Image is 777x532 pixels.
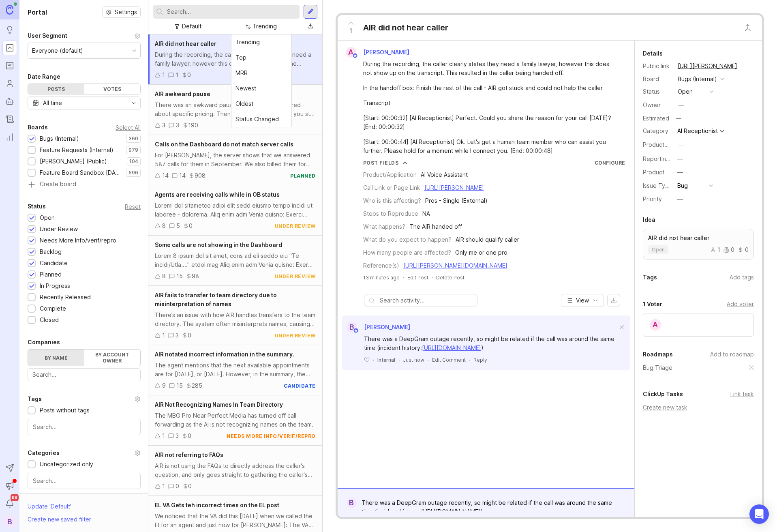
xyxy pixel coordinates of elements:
[643,350,673,359] div: Roadmaps
[673,113,684,124] div: —
[231,50,291,65] div: Top
[679,101,684,109] div: —
[187,71,191,79] div: 0
[363,261,399,270] div: Reference(s)
[155,191,280,198] span: Agents are receiving calls while in OB status
[363,114,618,131] div: [Start: 00:00:32] [AI Receptionist] Perfect. Could you share the reason for your call [DATE]? [En...
[2,461,17,475] button: Send to Autopilot
[643,182,672,189] label: Issue Type
[40,134,79,143] div: Bugs (Internal)
[188,431,191,440] div: 0
[155,50,316,68] div: During the recording, the caller clearly states they need a family lawyer, however this does not ...
[28,84,84,94] div: Posts
[28,72,60,82] div: Date Range
[424,184,484,191] a: [URL][PERSON_NAME]
[275,332,316,339] div: under review
[28,202,46,211] div: Status
[346,47,356,58] div: A
[192,272,199,281] div: 98
[162,272,166,281] div: 8
[652,247,665,253] span: open
[649,318,662,331] div: A
[102,6,141,18] a: Settings
[643,87,671,96] div: Status
[643,215,655,225] div: Idea
[677,128,718,134] div: AI Receptionist
[290,172,316,179] div: planned
[643,389,683,399] div: ClickUp Tasks
[40,270,62,279] div: Planned
[643,403,754,412] div: Create new task
[2,58,17,73] a: Roadmaps
[176,272,183,281] div: 15
[341,47,416,58] a: A[PERSON_NAME]
[643,49,663,58] div: Details
[2,112,17,127] a: Changelog
[155,141,293,148] span: Calls on the Dashboard do not match server calls
[40,213,55,222] div: Open
[155,502,279,508] span: EL VA Gets teh incorrect times on the EL post
[727,300,754,309] div: Add voter
[407,274,428,281] div: Edit Post
[2,94,17,109] a: Autopilot
[643,101,671,109] div: Owner
[738,247,749,253] div: 0
[677,181,688,190] div: Bug
[678,75,717,84] div: Bugs (Internal)
[155,90,210,97] span: AIR awkward pause
[40,146,113,154] div: Feature Requests (Internal)
[231,81,291,96] div: Newest
[40,157,107,166] div: [PERSON_NAME] (Public)
[363,49,409,56] span: [PERSON_NAME]
[643,127,671,135] div: Category
[176,221,180,230] div: 5
[677,195,683,204] div: —
[643,229,754,260] a: AIR did not hear calleropen100
[363,235,452,244] div: What do you expect to happen?
[643,141,686,148] label: ProductboardID
[643,75,671,84] div: Board
[231,112,291,127] div: Status Changed
[28,7,47,17] h1: Portal
[422,344,481,351] a: [URL][DOMAIN_NAME]
[363,60,618,77] div: During the recording, the caller clearly states they need a family lawyer, however this does not ...
[363,159,408,166] button: Post Fields
[403,262,507,269] a: [URL][PERSON_NAME][DOMAIN_NAME]
[28,122,48,132] div: Boards
[40,293,91,302] div: Recently Released
[740,19,756,36] button: Close button
[363,159,399,166] div: Post Fields
[648,234,749,242] p: AIR did not hear caller
[162,221,166,230] div: 8
[40,406,90,415] div: Posts without tags
[155,101,316,118] div: There was an awkward pause after the caller inquired about specific pricing. Then she finally ask...
[2,514,17,529] button: B
[595,160,625,166] a: Configure
[115,8,137,16] span: Settings
[436,274,464,281] div: Delete Post
[643,363,672,372] a: Bug Triage
[28,394,42,404] div: Tags
[33,423,135,431] input: Search...
[188,331,191,340] div: 0
[710,247,720,253] div: 1
[162,71,165,79] div: 1
[28,31,67,41] div: User Segment
[363,248,451,257] div: How many people are affected?
[116,125,141,130] div: Select All
[6,5,13,14] img: Canny Home
[84,84,141,94] div: Votes
[403,356,424,363] span: Just now
[352,53,358,59] img: member badge
[469,356,470,363] div: ·
[363,196,421,205] div: Who is this affecting?
[128,147,138,153] p: 979
[363,170,417,179] div: Product/Application
[28,350,84,366] label: By name
[2,41,17,55] a: Portal
[363,22,448,33] div: AIR did not hear caller
[155,401,283,408] span: AIR Not Recognizing Names In Team Directory
[40,304,66,313] div: Complete
[421,170,468,179] div: AI Voice Assistant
